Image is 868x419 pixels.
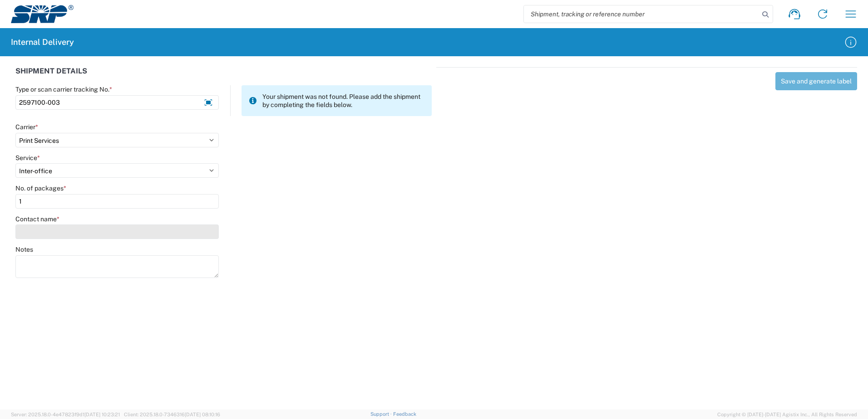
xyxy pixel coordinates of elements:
[15,67,432,85] div: SHIPMENT DETAILS
[11,5,74,23] img: srp
[524,5,759,23] input: Shipment, tracking or reference number
[15,215,59,223] label: Contact name
[15,85,112,93] label: Type or scan carrier tracking No.
[11,37,74,48] h2: Internal Delivery
[124,412,220,417] span: Client: 2025.18.0-7346316
[262,93,424,109] span: Your shipment was not found. Please add the shipment by completing the fields below.
[15,184,66,192] label: No. of packages
[15,154,40,162] label: Service
[11,412,120,417] span: Server: 2025.18.0-4e47823f9d1
[370,411,393,417] a: Support
[15,123,38,131] label: Carrier
[393,411,416,417] a: Feedback
[185,412,220,417] span: [DATE] 08:10:16
[84,412,120,417] span: [DATE] 10:23:21
[717,410,857,419] span: Copyright © [DATE]-[DATE] Agistix Inc., All Rights Reserved
[15,245,33,253] label: Notes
